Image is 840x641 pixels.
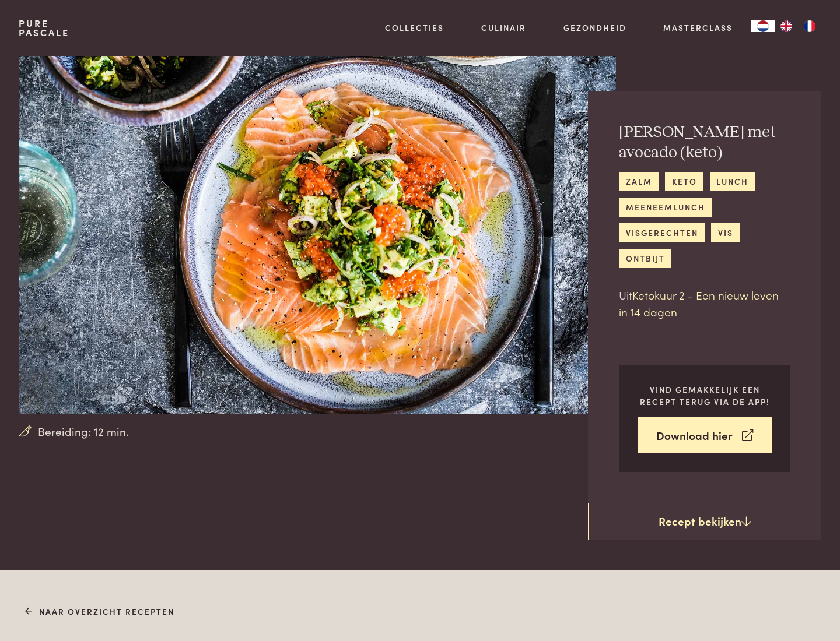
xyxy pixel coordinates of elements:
[663,22,733,34] a: Masterclass
[751,20,821,32] aside: Language selected: Nederlands
[638,383,772,407] p: Vind gemakkelijk een recept terug via de app!
[665,172,703,191] a: keto
[711,223,740,242] a: vis
[619,249,671,268] a: ontbijt
[775,20,821,32] ul: Language list
[638,417,772,454] a: Download hier
[19,56,616,414] img: Rauwe zalm met avocado (keto)
[481,22,526,34] a: Culinair
[619,287,790,320] p: Uit
[385,22,444,34] a: Collecties
[619,287,779,319] a: Ketokuur 2 - Een nieuw leven in 14 dagen
[751,20,775,32] a: NL
[710,172,755,191] a: lunch
[38,423,129,440] span: Bereiding: 12 min.
[619,122,790,163] h2: [PERSON_NAME] met avocado (keto)
[751,20,775,32] div: Language
[775,20,798,32] a: EN
[588,503,821,540] a: Recept bekijken
[619,172,659,191] a: zalm
[563,22,626,34] a: Gezondheid
[19,19,69,37] a: PurePascale
[619,223,705,242] a: visgerechten
[798,20,821,32] a: FR
[619,198,712,217] a: meeneemlunch
[25,605,175,618] a: Naar overzicht recepten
